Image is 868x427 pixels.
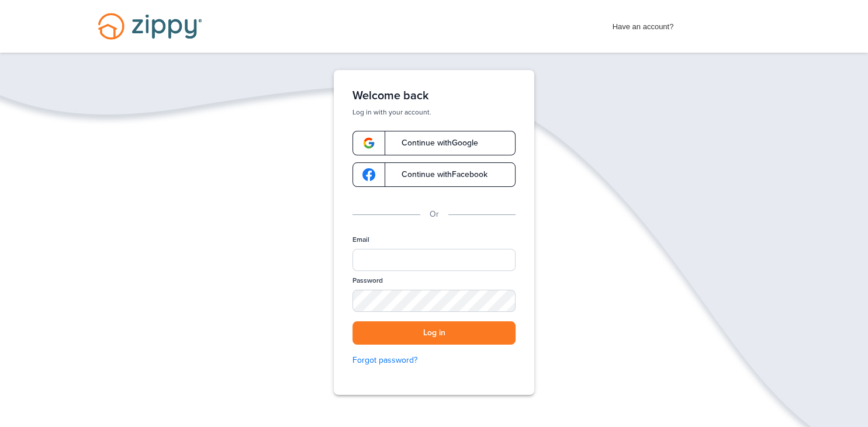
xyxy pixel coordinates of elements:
[352,276,383,286] label: Password
[352,354,516,367] a: Forgot password?
[352,249,516,271] input: Email
[352,290,516,312] input: Password
[352,131,516,155] a: google-logoContinue withGoogle
[352,321,516,345] button: Log in
[362,168,375,181] img: google-logo
[352,162,516,187] a: google-logoContinue withFacebook
[390,171,487,179] span: Continue with Facebook
[613,15,674,33] span: Have an account?
[430,208,439,221] p: Or
[362,137,375,150] img: google-logo
[390,139,478,147] span: Continue with Google
[352,235,369,245] label: Email
[352,107,516,117] p: Log in with your account.
[352,89,516,103] h1: Welcome back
